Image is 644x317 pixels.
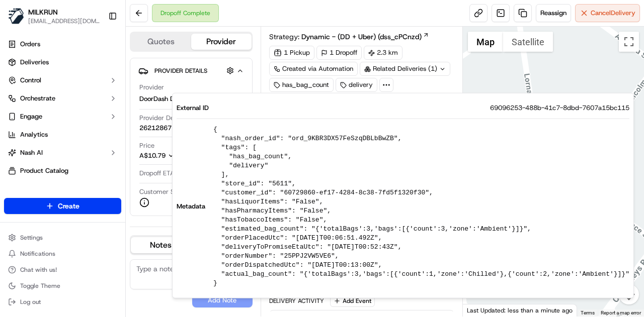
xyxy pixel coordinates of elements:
[28,7,58,17] button: MILKRUN
[139,151,228,160] button: A$10.79
[4,247,121,261] button: Notifications
[601,310,641,315] a: Report a map error
[269,78,334,92] div: has_bag_count
[4,279,121,293] button: Toggle Theme
[4,295,121,309] button: Log out
[177,202,205,211] span: Metadata
[336,78,377,92] div: delivery
[139,141,154,150] span: Price
[4,127,121,143] a: Analytics
[20,112,42,121] span: Engage
[139,94,186,103] span: DoorDash Drive
[20,250,55,258] span: Notifications
[139,114,199,123] span: Provider Delivery ID
[468,32,503,52] button: Show street map
[177,103,209,113] span: External ID
[139,151,166,160] span: A$10.79
[131,237,191,253] button: Notes
[20,94,55,103] span: Orchestrate
[301,32,429,42] a: Dynamic - (DD + Uber) (dss_cPCnzd)
[20,282,60,290] span: Toggle Theme
[316,46,362,60] div: 1 Dropoff
[20,40,40,49] span: Orders
[490,103,629,113] span: 69096253-488b-41c7-8dbd-7607a15bc115
[330,295,375,307] button: Add Event
[581,310,595,315] a: Terms (opens in new tab)
[139,169,175,178] span: Dropoff ETA
[28,17,100,25] button: [EMAIL_ADDRESS][DOMAIN_NAME]
[138,62,244,79] button: Provider Details
[20,266,57,274] span: Chat with us!
[4,109,121,125] button: Engage
[360,62,450,76] div: Related Deliveries (1)
[139,187,195,196] span: Customer Support
[269,62,358,76] a: Created via Automation
[139,83,164,92] span: Provider
[463,304,577,316] div: Last Updated: less than a minute ago
[4,187,121,203] div: Favorites
[8,8,24,24] img: MILKRUN
[591,9,635,18] span: Cancel Delivery
[20,166,68,175] span: Product Catalog
[20,58,49,67] span: Deliveries
[4,263,121,277] button: Chat with us!
[4,198,121,214] button: Create
[4,36,121,52] a: Orders
[619,32,639,52] button: Toggle fullscreen view
[536,4,571,22] button: Reassign
[20,148,43,157] span: Nash AI
[4,163,121,179] a: Product Catalog
[131,34,191,50] button: Quotes
[4,54,121,70] a: Deliveries
[4,72,121,88] button: Control
[301,32,422,42] span: Dynamic - (DD + Uber) (dss_cPCnzd)
[20,76,41,85] span: Control
[154,67,207,75] span: Provider Details
[4,231,121,245] button: Settings
[575,4,640,22] button: CancelDelivery
[540,9,567,18] span: Reassign
[139,124,192,133] button: 2621286754
[465,303,499,316] a: Open this area in Google Maps (opens a new window)
[269,46,314,60] div: 1 Pickup
[20,234,43,242] span: Settings
[20,298,41,306] span: Log out
[4,90,121,107] button: Orchestrate
[364,46,403,60] div: 2.3 km
[20,130,48,139] span: Analytics
[58,201,79,211] span: Create
[213,125,629,288] pre: { "nash_order_id": "ord_9KBR3DX57FeSzqDBLbBwZB", "tags": [ "has_bag_count", "delivery" ], "store_...
[4,145,121,161] button: Nash AI
[191,34,252,50] button: Provider
[4,4,104,28] button: MILKRUNMILKRUN[EMAIL_ADDRESS][DOMAIN_NAME]
[269,297,324,305] div: Delivery Activity
[503,32,553,52] button: Show satellite imagery
[269,32,429,42] div: Strategy:
[465,303,499,316] img: Google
